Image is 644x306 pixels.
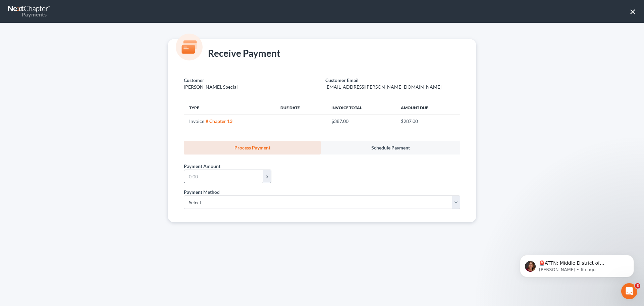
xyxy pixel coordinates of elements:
button: × [630,6,636,17]
img: icon-card-7b25198184e2a804efa62d31be166a52b8f3802235d01b8ac243be8adfaa5ebc.svg [176,34,203,60]
iframe: Intercom live chat [621,283,637,299]
span: Payment Amount [184,163,220,169]
p: [PERSON_NAME], Special [184,84,319,90]
span: Payment Method [184,189,220,195]
iframe: Intercom notifications message [510,241,644,288]
a: Payments [8,3,51,19]
th: Due Date [275,101,326,115]
p: [EMAIL_ADDRESS][PERSON_NAME][DOMAIN_NAME] [325,84,460,90]
span: Invoice [189,118,204,124]
a: Schedule Payment [321,141,460,155]
th: Amount Due [395,101,460,115]
input: 0.00 [184,170,263,183]
label: Customer Email [325,77,359,84]
strong: # Chapter 13 [206,118,232,124]
div: Payments [8,11,47,18]
th: Type [184,101,275,115]
a: Process Payment [184,141,321,155]
td: $387.00 [326,115,396,127]
span: 8 [635,283,640,289]
div: Receive Payment [184,47,280,60]
th: Invoice Total [326,101,396,115]
td: $287.00 [395,115,460,127]
label: Customer [184,77,204,84]
div: $ [263,170,271,183]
